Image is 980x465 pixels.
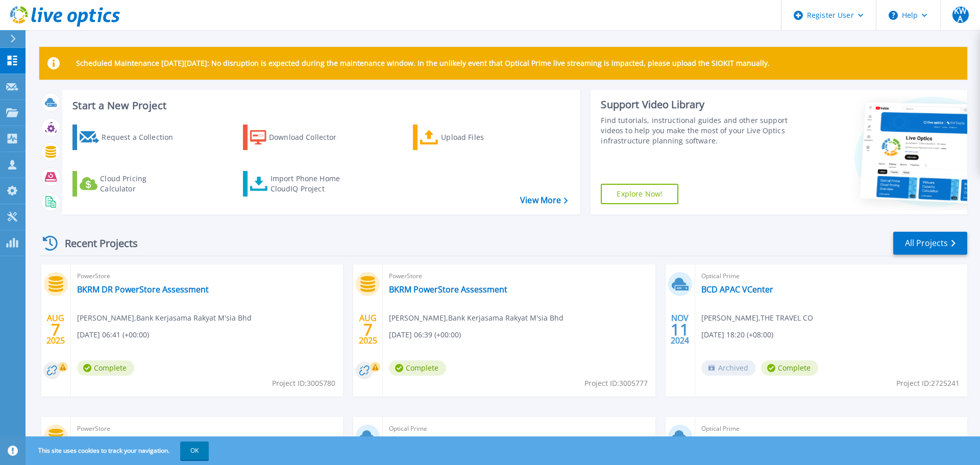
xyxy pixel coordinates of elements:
span: Complete [761,360,818,376]
span: Complete [389,360,446,376]
a: View More [520,195,568,205]
a: BCD APAC VCenter [701,284,773,295]
span: KWA [952,7,969,23]
h3: Start a New Project [72,100,568,111]
div: Find tutorials, instructional guides and other support videos to help you make the most of your L... [601,115,793,146]
span: This site uses cookies to track your navigation. [28,442,209,460]
span: PowerStore [77,423,337,434]
span: [PERSON_NAME] , THE TRAVEL CO [701,312,813,324]
span: [DATE] 18:20 (+08:00) [701,329,773,340]
span: [DATE] 06:39 (+00:00) [389,329,461,340]
span: Project ID: 2725241 [896,378,960,389]
a: Explore Now! [601,184,678,204]
p: Scheduled Maintenance [DATE][DATE]: No disruption is expected during the maintenance window. In t... [76,59,770,67]
span: Optical Prime [389,423,649,434]
div: AUG 2025 [46,311,65,348]
span: PowerStore [389,271,649,282]
span: Project ID: 3005777 [584,378,648,389]
a: Cloud Pricing Calculator [72,171,186,197]
a: Download Collector [243,125,357,150]
span: Complete [77,360,134,376]
div: AUG 2025 [358,311,378,348]
span: Optical Prime [701,423,961,434]
a: Upload Files [413,125,527,150]
span: 11 [671,325,689,334]
span: [DATE] 06:41 (+00:00) [77,329,149,340]
span: Project ID: 3005780 [272,378,335,389]
div: Download Collector [269,127,351,148]
a: BKRM DR PowerStore Assessment [77,284,209,295]
a: All Projects [893,232,967,255]
div: Upload Files [441,127,523,148]
span: 7 [363,325,373,334]
span: [PERSON_NAME] , Bank Kerjasama Rakyat M'sia Bhd [77,312,252,324]
div: Support Video Library [601,98,793,111]
a: BKRM PowerStore Assessment [389,284,507,295]
div: Cloud Pricing Calculator [100,174,182,194]
a: Request a Collection [72,125,186,150]
span: [PERSON_NAME] , Bank Kerjasama Rakyat M'sia Bhd [389,312,563,324]
span: PowerStore [77,271,337,282]
div: NOV 2024 [670,311,690,348]
span: Archived [701,360,756,376]
button: OK [180,442,209,460]
span: 7 [51,325,60,334]
div: Request a Collection [102,127,183,148]
div: Recent Projects [39,231,152,256]
span: Optical Prime [701,271,961,282]
div: Import Phone Home CloudIQ Project [271,174,350,194]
